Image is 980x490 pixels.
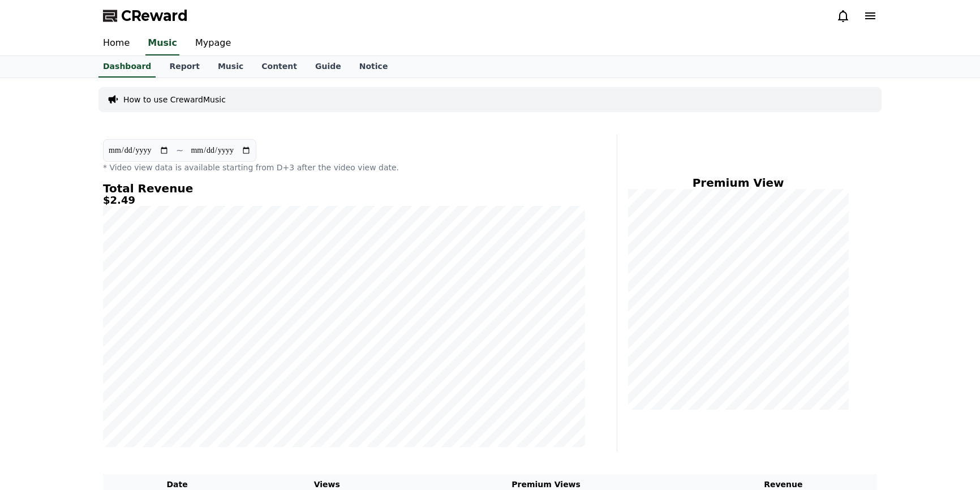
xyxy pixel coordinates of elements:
a: Music [209,56,252,78]
a: Home [94,32,139,55]
a: CReward [103,7,188,25]
a: Content [252,56,306,78]
a: Guide [306,56,350,78]
a: Mypage [186,32,240,55]
a: Notice [350,56,397,78]
a: Report [160,56,209,78]
p: ~ [176,144,183,157]
h5: $2.49 [103,195,585,206]
a: Dashboard [98,56,156,78]
h4: Premium View [626,177,850,189]
h4: Total Revenue [103,182,585,195]
span: CReward [121,7,188,25]
a: Music [145,32,179,55]
a: How to use CrewardMusic [123,94,226,105]
p: * Video view data is available starting from D+3 after the video view date. [103,162,585,173]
